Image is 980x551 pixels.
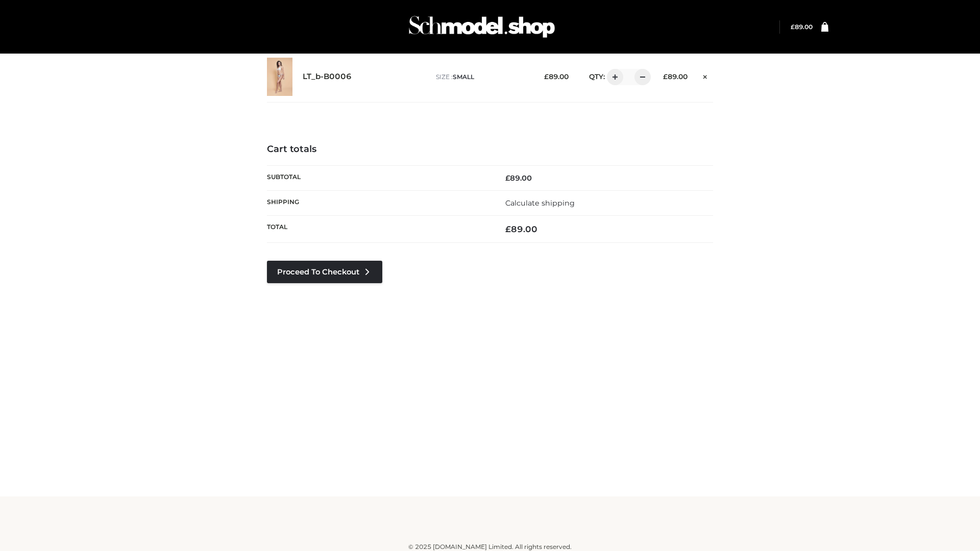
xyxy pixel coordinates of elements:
bdi: 89.00 [505,224,537,234]
span: £ [505,173,510,183]
a: £89.00 [791,23,813,31]
th: Shipping [267,190,490,215]
a: Remove this item [698,69,713,82]
p: size : [436,72,528,82]
bdi: 89.00 [663,72,688,81]
span: £ [505,224,511,234]
bdi: 89.00 [791,23,813,31]
img: LT_b-B0006 - SMALL [267,58,292,96]
th: Subtotal [267,165,490,190]
th: Total [267,216,490,243]
span: £ [791,23,795,31]
a: Proceed to Checkout [267,261,382,283]
h4: Cart totals [267,144,713,155]
bdi: 89.00 [505,173,532,183]
a: LT_b-B0006 [303,72,352,82]
span: £ [544,72,549,81]
span: £ [663,72,668,81]
img: Schmodel Admin 964 [405,7,558,47]
bdi: 89.00 [544,72,569,81]
div: QTY: [579,69,647,85]
a: Calculate shipping [505,198,575,208]
span: SMALL [453,73,474,81]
